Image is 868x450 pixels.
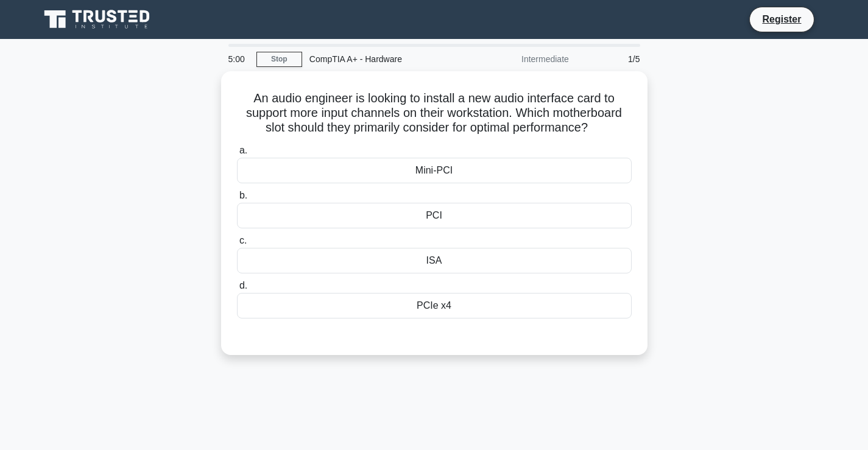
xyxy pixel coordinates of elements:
a: Register [755,12,808,27]
span: c. [239,235,247,245]
div: CompTIA A+ - Hardware [302,47,470,71]
div: Mini-PCI [237,158,632,183]
a: Stop [256,52,302,67]
span: a. [239,145,247,155]
span: d. [239,280,247,290]
div: 1/5 [576,47,647,71]
span: b. [239,190,247,200]
div: PCI [237,203,632,228]
h5: An audio engineer is looking to install a new audio interface card to support more input channels... [236,91,633,136]
div: ISA [237,248,632,273]
div: 5:00 [221,47,256,71]
div: Intermediate [470,47,576,71]
div: PCIe x4 [237,293,632,318]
